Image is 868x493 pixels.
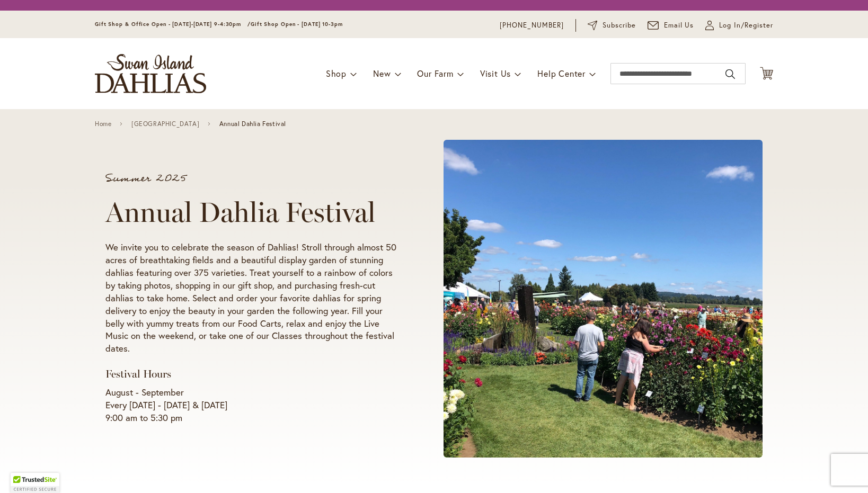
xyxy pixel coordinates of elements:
span: Subscribe [603,20,636,31]
span: Our Farm [417,68,453,79]
a: store logo [95,54,206,93]
span: New [373,68,391,79]
p: We invite you to celebrate the season of Dahlias! Stroll through almost 50 acres of breathtaking ... [105,241,403,355]
a: Home [95,120,111,128]
h1: Annual Dahlia Festival [105,196,403,228]
a: [GEOGRAPHIC_DATA] [131,120,199,128]
p: August - September Every [DATE] - [DATE] & [DATE] 9:00 am to 5:30 pm [105,386,403,424]
a: [PHONE_NUMBER] [500,20,564,31]
h3: Festival Hours [105,367,403,381]
a: Subscribe [588,20,636,31]
a: Log In/Register [705,20,773,31]
button: Search [725,66,735,83]
div: TrustedSite Certified [11,473,59,493]
span: Visit Us [480,68,511,79]
span: Shop [326,68,347,79]
span: Gift Shop & Office Open - [DATE]-[DATE] 9-4:30pm / [95,21,251,28]
span: Log In/Register [719,20,773,31]
span: Email Us [664,20,694,31]
span: Annual Dahlia Festival [219,120,286,128]
p: Summer 2025 [105,173,403,184]
span: Help Center [537,68,586,79]
a: Email Us [648,20,694,31]
span: Gift Shop Open - [DATE] 10-3pm [251,21,343,28]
